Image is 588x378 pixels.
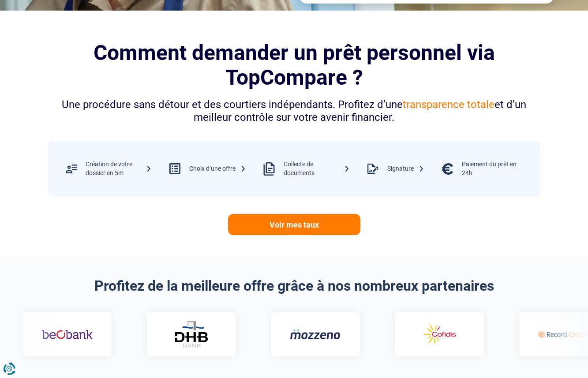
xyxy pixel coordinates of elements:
img: Beobank [41,322,91,347]
img: Cofidis [413,322,464,347]
img: Mozzeno [289,329,340,340]
div: Signature [387,165,424,173]
h2: Comment demander un prêt personnel via TopCompare ? [48,41,540,89]
a: Voir mes taux [228,214,360,235]
div: Choix d’une offre [189,165,246,173]
h2: Profitez de la meilleure offre grâce à nos nombreux partenaires [48,277,540,294]
img: DHB Bank [172,321,208,348]
div: Collecte de documents [284,160,350,177]
span: transparence totale [403,98,494,111]
div: Une procédure sans détour et des courtiers indépendants. Profitez d’une et d’un meilleur contrôle... [48,98,540,124]
div: Création de votre dossier en 5m [86,160,152,177]
div: Paiement du prêt en 24h [462,160,528,177]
